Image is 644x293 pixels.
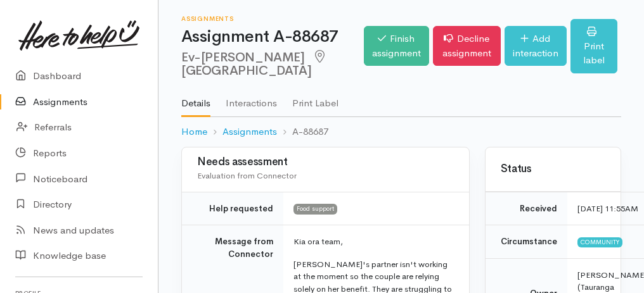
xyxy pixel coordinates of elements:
[501,163,605,175] h3: Status
[293,204,337,214] span: Food support
[292,81,338,116] a: Print Label
[222,125,277,139] a: Assignments
[181,117,621,147] nav: breadcrumb
[577,237,622,247] span: Community
[182,192,283,225] td: Help requested
[277,125,328,139] li: A-88687
[197,170,297,181] span: Evaluation from Connector
[226,81,277,116] a: Interactions
[486,225,567,259] td: Circumstance
[364,26,429,66] a: Finish assignment
[197,156,454,168] h3: Needs assessment
[486,192,567,225] td: Received
[181,81,210,118] a: Details
[570,19,617,73] a: Print label
[181,15,364,22] h6: Assignments
[181,125,207,139] a: Home
[505,26,567,66] a: Add interaction
[181,28,364,46] h1: Assignment A-88687
[433,26,501,66] a: Decline assignment
[577,203,638,214] time: [DATE] 11:55AM
[181,49,328,78] span: [GEOGRAPHIC_DATA]
[293,235,454,248] p: Kia ora team,
[181,50,364,78] h2: Ev-[PERSON_NAME]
